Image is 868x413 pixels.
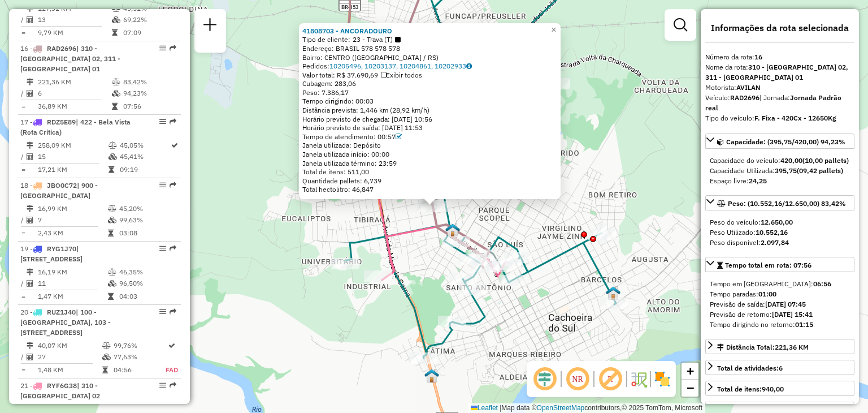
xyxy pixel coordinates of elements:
[710,176,850,186] div: Espaço livre:
[302,132,557,141] div: Tempo de atendimento: 00:57
[705,52,854,62] div: Número da rota:
[710,227,850,238] div: Peso Utilizado:
[37,88,111,99] td: 6
[705,134,854,149] a: Capacidade: (395,75/420,00) 94,23%
[705,23,854,33] h4: Informações da rota selecionada
[20,308,111,337] span: | 100 - [GEOGRAPHIC_DATA], 103 - [STREET_ADDRESS]
[754,53,762,61] strong: 16
[112,5,120,12] i: % de utilização do peso
[597,365,624,393] span: Exibir rótulo
[705,93,854,113] div: Veículo:
[108,153,117,160] i: % de utilização da cubagem
[705,274,854,334] div: Tempo total em rota: 07:56
[802,156,849,165] strong: (10,00 pallets)
[754,114,836,122] strong: F. Fixa - 420Cx - 12650Kg
[47,44,76,53] span: RAD2696
[705,62,854,83] div: Nome da rota:
[756,228,788,236] strong: 10.552,16
[726,137,845,146] span: Capacidade: (395,75/420,00) 94,23%
[761,238,789,247] strong: 2.097,84
[108,280,116,287] i: % de utilização da cubagem
[20,14,26,25] td: /
[728,199,846,208] span: Peso: (10.552,16/12.650,00) 83,42%
[717,364,783,372] span: Total de atividades:
[813,279,831,288] strong: 06:56
[302,62,557,71] div: Pedidos:
[47,308,76,316] span: RUZ1J40
[159,382,166,389] em: Opções
[710,166,850,176] div: Capacidade Utilizada:
[353,35,401,44] span: 23 - Trava (T)
[112,79,120,85] i: % de utilização do peso
[119,214,176,226] td: 99,63%
[687,364,694,378] span: +
[302,141,557,150] div: Janela utilizada: Depósito
[20,351,26,363] td: /
[705,339,854,354] a: Distância Total:221,36 KM
[171,142,178,149] i: Rota otimizada
[20,364,26,376] td: =
[37,140,108,151] td: 258,09 KM
[123,76,176,88] td: 83,42%
[797,166,843,175] strong: (09,42 pallets)
[159,308,166,315] em: Opções
[705,257,854,272] a: Tempo total em rota: 07:56
[119,151,170,162] td: 45,41%
[112,29,118,36] i: Tempo total em rota
[27,79,33,85] i: Distância Total
[669,14,692,36] a: Exibir filtros
[37,214,107,226] td: 7
[547,23,561,37] a: Close popup
[20,164,26,175] td: =
[27,5,33,12] i: Distância Total
[710,218,793,226] span: Peso do veículo:
[37,27,111,38] td: 9,79 KM
[20,44,120,73] span: 16 -
[779,364,783,372] strong: 6
[37,227,107,239] td: 2,43 KM
[47,118,76,126] span: RDZ5E89
[112,103,118,110] i: Tempo total em rota
[102,354,111,360] i: % de utilização da cubagem
[466,63,472,70] i: Observações
[199,14,222,39] a: Nova sessão e pesquisa
[302,106,557,115] div: Distância prevista: 1,446 km (28,92 km/h)
[705,63,848,81] strong: 310 - [GEOGRAPHIC_DATA] 02, 311 - [GEOGRAPHIC_DATA] 01
[27,217,33,223] i: Total de Atividades
[710,289,850,299] div: Tempo paradas:
[27,354,33,360] i: Total de Atividades
[780,156,802,165] strong: 420,00
[123,88,176,99] td: 94,23%
[119,227,176,239] td: 03:08
[102,367,108,373] i: Tempo total em rota
[302,88,349,97] span: Peso: 7.386,17
[710,156,850,166] div: Capacidade do veículo:
[500,404,501,412] span: |
[159,118,166,125] em: Opções
[20,118,131,136] span: | 422 - Bela Vista (Rota Critica)
[119,291,176,302] td: 04:03
[302,79,356,88] span: Cubagem: 283,06
[27,90,33,97] i: Total de Atividades
[20,291,26,302] td: =
[165,364,179,376] td: FAD
[682,380,698,397] a: Zoom out
[302,44,557,53] div: Endereço: BRASIL 578 578 578
[606,286,620,300] img: FAD Santa Cruz do Sul- Cachoeira
[102,342,111,349] i: % de utilização do peso
[705,113,854,123] div: Tipo do veículo:
[730,93,759,102] strong: RAD2696
[27,269,33,276] i: Distância Total
[705,151,854,191] div: Capacidade: (395,75/420,00) 94,23%
[531,365,558,393] span: Ocultar deslocamento
[119,278,176,289] td: 96,50%
[108,269,116,276] i: % de utilização do peso
[170,245,176,252] em: Rota exportada
[170,182,176,188] em: Rota exportada
[537,404,585,412] a: OpenStreetMap
[705,360,854,375] a: Total de atividades:6
[113,364,166,376] td: 04:56
[725,261,811,269] span: Tempo total em rota: 07:56
[112,16,120,23] i: % de utilização da cubagem
[108,217,116,223] i: % de utilização da cubagem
